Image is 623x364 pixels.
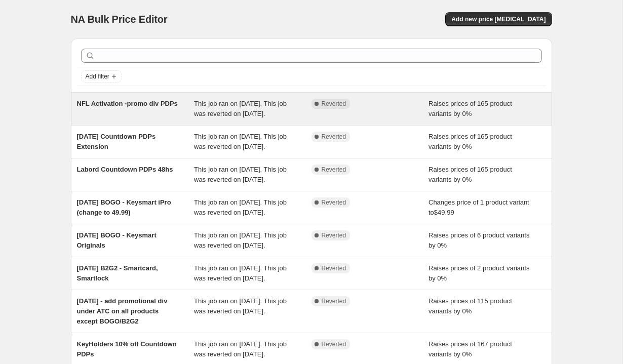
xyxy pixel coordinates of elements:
[322,198,346,207] span: Reverted
[434,209,454,216] span: $49.99
[71,14,168,25] span: NA Bulk Price Editor
[77,133,156,150] span: [DATE] Countdown PDPs Extension
[429,340,512,358] span: Raises prices of 167 product variants by 0%
[445,12,552,26] button: Add new price [MEDICAL_DATA]
[322,100,346,108] span: Reverted
[322,231,346,239] span: Reverted
[429,264,529,282] span: Raises prices of 2 product variants by 0%
[77,297,168,325] span: [DATE] - add promotional div under ATC on all products except BOGO/B2G2
[429,166,512,183] span: Raises prices of 165 product variants by 0%
[194,166,287,183] span: This job ran on [DATE]. This job was reverted on [DATE].
[194,231,287,249] span: This job ran on [DATE]. This job was reverted on [DATE].
[77,166,173,173] span: Labord Countdown PDPs 48hs
[77,264,158,282] span: [DATE] B2G2 - Smartcard, Smartlock
[77,100,178,107] span: NFL Activation -promo div PDPs
[81,70,122,83] button: Add filter
[429,231,529,249] span: Raises prices of 6 product variants by 0%
[429,100,512,117] span: Raises prices of 165 product variants by 0%
[194,133,287,150] span: This job ran on [DATE]. This job was reverted on [DATE].
[322,297,346,305] span: Reverted
[194,100,287,117] span: This job ran on [DATE]. This job was reverted on [DATE].
[77,340,177,358] span: KeyHolders 10% off Countdown PDPs
[451,15,546,23] span: Add new price [MEDICAL_DATA]
[322,166,346,174] span: Reverted
[194,264,287,282] span: This job ran on [DATE]. This job was reverted on [DATE].
[429,133,512,150] span: Raises prices of 165 product variants by 0%
[429,297,512,315] span: Raises prices of 115 product variants by 0%
[322,340,346,348] span: Reverted
[429,198,529,216] span: Changes price of 1 product variant to
[77,231,157,249] span: [DATE] BOGO - Keysmart Originals
[322,133,346,141] span: Reverted
[77,198,171,216] span: [DATE] BOGO - Keysmart iPro (change to 49.99)
[194,297,287,315] span: This job ran on [DATE]. This job was reverted on [DATE].
[86,72,109,80] span: Add filter
[322,264,346,272] span: Reverted
[194,340,287,358] span: This job ran on [DATE]. This job was reverted on [DATE].
[194,198,287,216] span: This job ran on [DATE]. This job was reverted on [DATE].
